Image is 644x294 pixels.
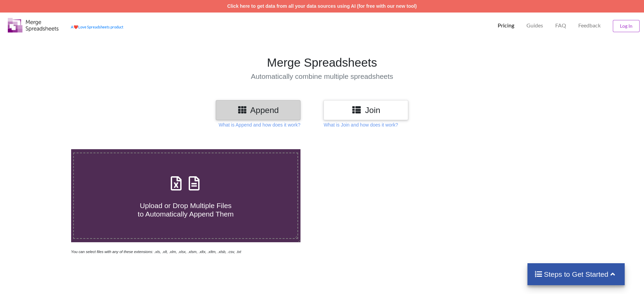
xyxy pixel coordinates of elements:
[71,250,241,254] i: You can select files with any of these extensions: .xls, .xlt, .xlm, .xlsx, .xlsm, .xltx, .xltm, ...
[221,105,295,115] h3: Append
[329,105,403,115] h3: Join
[74,25,78,29] span: heart
[138,202,234,218] span: Upload or Drop Multiple Files to Automatically Append Them
[324,121,398,128] p: What is Join and how does it work?
[8,18,59,32] img: Logo.png
[498,22,514,29] p: Pricing
[71,25,123,29] a: AheartLove Spreadsheets product
[613,20,640,32] button: Log In
[526,22,543,29] p: Guides
[227,3,417,9] a: Click here to get data from all your data sources using AI (for free with our new tool)
[219,121,300,128] p: What is Append and how does it work?
[534,270,618,278] h4: Steps to Get Started
[578,23,601,28] span: Feedback
[555,22,566,29] p: FAQ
